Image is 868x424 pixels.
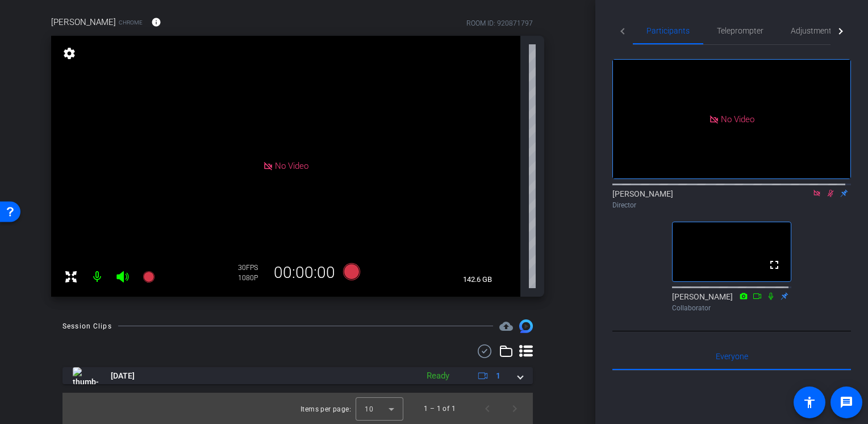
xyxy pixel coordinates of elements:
div: [PERSON_NAME] [672,291,791,313]
div: Collaborator [672,303,791,313]
div: 00:00:00 [266,263,343,282]
div: Director [612,200,851,210]
div: Session Clips [62,321,112,332]
mat-icon: info [151,17,161,27]
mat-icon: settings [61,47,77,60]
span: Teleprompter [717,27,763,35]
span: [DATE] [111,370,135,382]
span: [PERSON_NAME] [51,16,116,28]
span: FPS [246,264,258,272]
span: Adjustments [791,27,836,35]
button: Previous page [474,395,501,422]
button: Next page [501,395,528,422]
div: [PERSON_NAME] [612,188,851,210]
mat-icon: accessibility [803,396,816,409]
div: 1 – 1 of 1 [424,403,456,414]
div: Ready [421,369,455,383]
span: Participants [646,27,690,35]
mat-icon: cloud_upload [499,319,513,333]
span: Destinations for your clips [499,319,513,333]
div: ROOM ID: 920871797 [466,18,533,28]
div: Items per page: [301,404,351,415]
img: thumb-nail [73,367,98,384]
img: Session clips [519,319,533,333]
span: 142.6 GB [459,273,496,286]
span: 1 [496,370,500,382]
span: No Video [721,114,754,124]
span: No Video [275,161,308,171]
span: Everyone [716,352,748,360]
div: 1080P [238,273,266,282]
mat-icon: message [840,396,853,409]
div: 30 [238,263,266,272]
mat-expansion-panel-header: thumb-nail[DATE]Ready1 [62,367,533,384]
mat-icon: fullscreen [767,258,781,272]
span: Chrome [119,18,143,27]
